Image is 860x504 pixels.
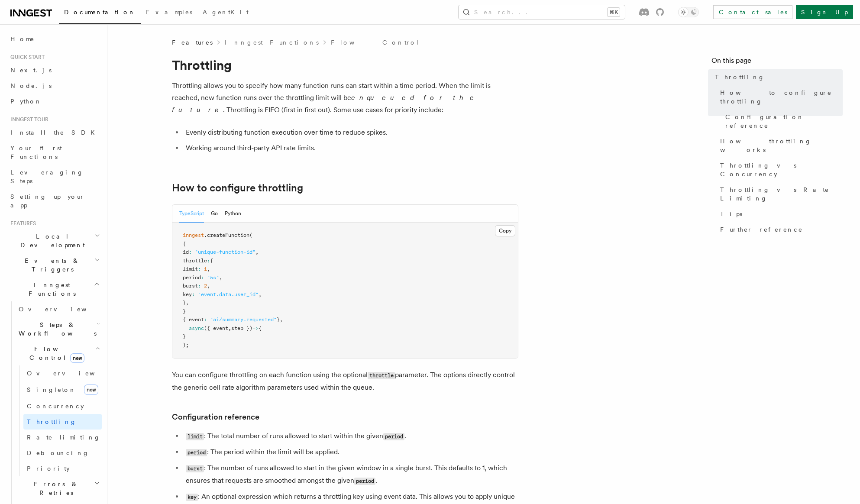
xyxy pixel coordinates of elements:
a: Flow Control [331,38,420,47]
button: Copy [495,225,515,236]
span: Setting up your app [10,193,85,209]
span: Debouncing [27,449,89,456]
span: Next.js [10,67,52,74]
span: Further reference [720,225,803,234]
button: Search...⌘K [459,5,625,19]
span: Home [10,35,35,43]
span: Node.js [10,82,52,89]
a: How to configure throttling [717,85,843,109]
button: Flow Controlnew [15,341,102,365]
a: Throttling vs Rate Limiting [717,182,843,206]
div: Flow Controlnew [15,365,102,476]
span: Features [7,220,36,227]
span: { [210,258,213,264]
span: : [192,291,195,297]
code: throttle [368,372,395,379]
button: Inngest Functions [7,277,102,301]
span: Local Development [7,232,94,249]
a: Configuration reference [172,411,259,423]
span: } [183,300,186,306]
span: "ai/summary.requested" [210,317,277,323]
a: Priority [23,461,102,476]
span: step }) [231,325,252,331]
a: Setting up your app [7,189,102,213]
a: How throttling works [717,133,843,158]
span: "unique-function-id" [195,249,255,255]
span: Configuration reference [725,113,843,130]
span: , [219,275,222,281]
a: Contact sales [713,5,792,19]
span: How throttling works [720,137,843,154]
span: ( [249,232,252,238]
a: Singletonnew [23,381,102,398]
span: throttle [183,258,207,264]
span: } [277,317,280,323]
span: Install the SDK [10,129,100,136]
a: Inngest Functions [225,38,319,47]
span: : [189,249,192,255]
span: How to configure throttling [720,88,843,106]
button: Events & Triggers [7,253,102,277]
a: Overview [23,365,102,381]
a: Documentation [59,3,141,24]
span: Quick start [7,54,45,61]
span: , [207,266,210,272]
span: } [183,333,186,339]
code: period [383,433,404,440]
a: Further reference [717,222,843,237]
li: : The total number of runs allowed to start within the given . [183,430,518,443]
button: TypeScript [179,205,204,223]
span: inngest [183,232,204,238]
li: : The period within the limit will be applied. [183,446,518,459]
span: , [280,317,283,323]
span: Your first Functions [10,145,62,160]
button: Go [211,205,218,223]
li: Evenly distributing function execution over time to reduce spikes. [183,126,518,139]
a: Your first Functions [7,140,102,165]
a: Home [7,31,102,47]
code: limit [186,433,204,440]
span: Inngest Functions [7,281,94,298]
span: { [259,325,262,331]
h1: Throttling [172,57,518,73]
a: Rate limiting [23,430,102,445]
a: Python [7,94,102,109]
span: Inngest tour [7,116,48,123]
a: AgentKit [197,3,254,23]
a: Examples [141,3,197,23]
code: period [186,449,207,456]
span: , [228,325,231,331]
a: Overview [15,301,102,317]
a: Sign Up [796,5,853,19]
a: Tips [717,206,843,222]
span: Overview [19,306,108,313]
span: { [183,241,186,247]
span: , [186,300,189,306]
p: You can configure throttling on each function using the optional parameter. The options directly ... [172,369,518,394]
code: period [354,478,375,485]
span: 2 [204,283,207,289]
a: How to configure throttling [172,182,303,194]
span: Python [10,98,42,105]
span: burst [183,283,198,289]
span: Steps & Workflows [15,320,97,338]
span: Leveraging Steps [10,169,84,184]
span: Tips [720,210,742,218]
a: Leveraging Steps [7,165,102,189]
span: Features [172,38,213,47]
span: , [259,291,262,297]
span: AgentKit [203,9,249,16]
li: Working around third-party API rate limits. [183,142,518,154]
span: Throttling [715,73,765,81]
h4: On this page [711,55,843,69]
a: Configuration reference [722,109,843,133]
span: Events & Triggers [7,256,94,274]
span: : [201,275,204,281]
span: Priority [27,465,70,472]
span: Overview [27,370,116,377]
span: } [183,308,186,314]
kbd: ⌘K [608,8,620,16]
span: limit [183,266,198,272]
span: , [207,283,210,289]
span: ({ event [204,325,228,331]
